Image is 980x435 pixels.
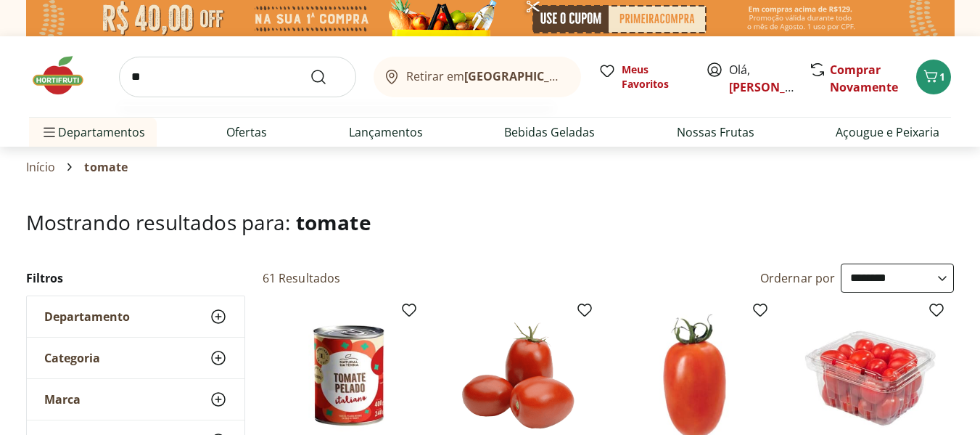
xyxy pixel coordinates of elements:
a: Bebidas Geladas [504,123,595,141]
a: Comprar Novamente [830,62,898,95]
h2: 61 Resultados [263,270,341,286]
a: Lançamentos [349,123,423,141]
button: Submit Search [310,68,345,86]
span: Olá, [729,61,794,96]
a: Meus Favoritos [598,62,688,92]
button: Categoria [27,338,244,378]
span: Departamentos [41,115,145,150]
a: Açougue e Peixaria [836,123,939,141]
span: Categoria [44,351,100,365]
a: Nossas Frutas [677,123,754,141]
a: Início [26,160,56,174]
input: search [119,57,356,97]
span: tomate [84,160,128,174]
span: Retirar em [406,70,567,83]
span: Meus Favoritos [622,62,688,92]
span: Marca [44,392,81,407]
span: tomate [296,208,371,236]
span: Departamento [44,309,130,324]
a: Ofertas [226,123,267,141]
h2: Filtros [26,264,245,293]
a: [PERSON_NAME] [729,79,823,95]
button: Menu [41,115,58,150]
button: Carrinho [916,60,951,94]
h1: Mostrando resultados para: [26,211,955,234]
span: 1 [939,70,945,84]
button: Retirar em[GEOGRAPHIC_DATA]/[GEOGRAPHIC_DATA] [374,57,581,97]
button: Departamento [27,296,244,337]
button: Marca [27,379,244,420]
img: Hortifruti [29,54,102,97]
b: [GEOGRAPHIC_DATA]/[GEOGRAPHIC_DATA] [464,68,709,84]
label: Ordernar por [760,270,836,286]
